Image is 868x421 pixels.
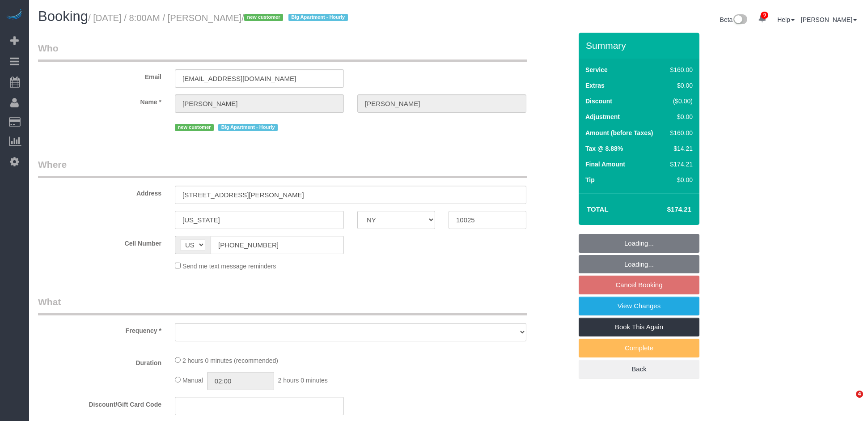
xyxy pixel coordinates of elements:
label: Discount/Gift Card Code [31,397,168,409]
legend: What [38,295,527,315]
strong: Total [587,205,609,213]
span: 9 [761,12,768,19]
img: New interface [733,14,747,26]
span: Send me text message reminders [182,263,276,270]
label: Tip [585,175,595,184]
legend: Who [38,42,527,62]
label: Adjustment [585,112,620,121]
div: $0.00 [667,81,693,90]
label: Email [31,69,168,81]
label: Cell Number [31,236,168,248]
span: Manual [182,377,203,384]
label: Tax @ 8.88% [585,144,623,153]
span: Big Apartment - Hourly [288,14,348,21]
input: Cell Number [211,236,344,254]
a: Beta [720,16,748,23]
input: City [175,211,344,229]
span: / [241,13,351,23]
div: $174.21 [667,160,693,169]
small: / [DATE] / 8:00AM / [PERSON_NAME] [88,13,351,23]
label: Service [585,65,608,74]
input: Email [175,69,344,88]
div: $0.00 [667,112,693,121]
span: new customer [175,124,214,131]
a: 9 [754,9,771,29]
div: $0.00 [667,175,693,184]
div: $160.00 [667,128,693,137]
div: ($0.00) [667,97,693,106]
h3: Summary [586,40,695,51]
span: Big Apartment - Hourly [218,124,278,131]
span: 2 hours 0 minutes [278,377,328,384]
label: Discount [585,97,612,106]
label: Duration [31,355,168,367]
div: $14.21 [667,144,693,153]
label: Frequency * [31,323,168,335]
input: Zip Code [449,211,526,229]
img: Automaid Logo [5,9,23,21]
span: 4 [856,391,863,398]
legend: Where [38,158,527,178]
label: Address [31,186,168,198]
span: Booking [38,9,88,24]
a: Back [579,360,699,378]
input: First Name [175,94,344,113]
div: $160.00 [667,65,693,74]
label: Name * [31,94,168,106]
a: Help [777,16,795,23]
span: new customer [244,14,283,21]
a: [PERSON_NAME] [801,16,857,23]
h4: $174.21 [640,206,691,213]
a: View Changes [579,297,699,315]
label: Final Amount [585,160,625,169]
span: 2 hours 0 minutes (recommended) [182,357,278,364]
input: Last Name [357,94,526,113]
a: Book This Again [579,318,699,336]
iframe: Intercom live chat [838,391,859,412]
label: Extras [585,81,605,90]
label: Amount (before Taxes) [585,128,653,137]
